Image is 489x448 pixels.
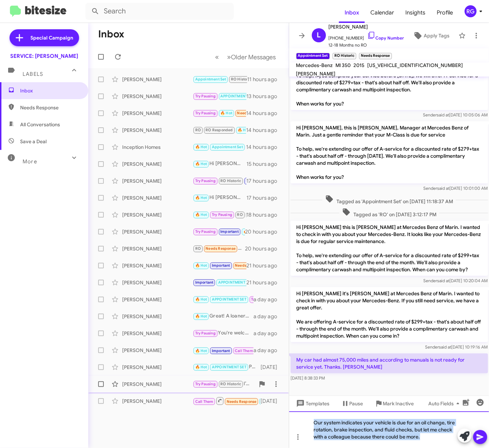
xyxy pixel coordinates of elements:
[193,177,246,185] div: Hi [PERSON_NAME], just following up regarding your service. Since you still have your Pre-Paid Ma...
[122,144,193,151] div: Inception Homes
[425,344,488,350] span: Sender [DATE] 10:19:16 AM
[23,71,43,77] span: Labels
[122,76,193,83] div: [PERSON_NAME]
[195,94,216,98] span: Try Pausing
[195,178,216,183] span: Try Pausing
[329,31,404,42] span: [PHONE_NUMBER]
[227,399,257,404] span: Needs Response
[296,71,336,77] span: [PERSON_NAME]
[195,195,207,200] span: 🔥 Hot
[220,229,239,234] span: Important
[423,186,488,191] span: Sender [DATE] 10:01:00 AM
[193,126,246,134] div: Sorry for the delay, still working. What time would drop off be?
[439,344,451,350] span: said at
[350,397,363,410] span: Pause
[122,228,193,235] div: [PERSON_NAME]
[193,346,254,355] div: Inbound Call
[195,382,216,386] span: Try Pausing
[193,160,246,168] div: Hi [PERSON_NAME], just following back up if you wanted to schedule an appointment ?
[20,104,80,111] span: Needs Response
[193,244,245,253] div: okay will do thank you
[195,162,207,166] span: 🔥 Hot
[195,314,207,319] span: 🔥 Hot
[20,87,80,94] span: Inbox
[195,365,207,369] span: 🔥 Hot
[291,287,488,342] p: Hi [PERSON_NAME] it's [PERSON_NAME] at Mercedes Benz of Marin. I wanted to check in with you abou...
[296,53,330,59] small: Appointment Set
[339,2,365,23] a: Inbox
[261,364,283,371] div: [DATE]
[122,347,193,354] div: [PERSON_NAME]
[254,313,283,320] div: a day ago
[195,331,216,335] span: Try Pausing
[122,194,193,201] div: [PERSON_NAME]
[20,138,47,145] span: Save a Deal
[383,397,414,410] span: Mark Inactive
[195,280,214,285] span: Important
[195,246,201,251] span: RO
[335,397,369,410] button: Pause
[23,158,37,165] span: More
[428,397,462,410] span: Auto Fields
[431,2,459,23] span: Profile
[220,111,232,115] span: 🔥 Hot
[195,145,207,149] span: 🔥 Hot
[122,313,193,320] div: [PERSON_NAME]
[122,296,193,303] div: [PERSON_NAME]
[246,93,283,100] div: 13 hours ago
[235,263,265,268] span: Needs Response
[218,280,253,285] span: APPOINTMENT SET
[193,312,254,320] div: Great! A loaner car will be ready for you. Please let me know what time works best for you!
[247,76,283,83] div: 11 hours ago
[220,382,241,386] span: RO Historic
[245,228,283,235] div: 20 hours ago
[195,77,226,81] span: Appointment Set
[193,143,246,151] div: Đã thích “You're welcome! If you need anything else , just let me know. Have a great day!”
[317,30,321,41] span: L
[122,279,193,286] div: [PERSON_NAME]
[296,62,333,68] span: Mercedes-Benz
[212,349,230,353] span: Important
[193,228,245,236] div: Liked “Perfect, I will set your appointment for [DATE] 1:00pm”
[246,279,283,286] div: 21 hours ago
[195,263,207,268] span: 🔥 Hot
[122,127,193,134] div: [PERSON_NAME]
[212,365,246,369] span: APPOINTMENT SET
[437,186,449,191] span: said at
[291,221,488,276] p: Hi [PERSON_NAME] this is [PERSON_NAME] at Mercedes Benz of Marin. I wanted to check in with you a...
[122,161,193,168] div: [PERSON_NAME]
[212,297,246,302] span: APPOINTMENT SET
[254,296,283,303] div: a day ago
[193,363,261,371] div: Perfect, we will see you [DATE] at 1:00pm :)
[246,194,283,201] div: 17 hours ago
[246,178,264,183] span: Important
[246,161,283,168] div: 15 hours ago
[243,229,255,234] span: 🔥 Hot
[122,381,193,388] div: [PERSON_NAME]
[289,397,335,410] button: Templates
[237,212,243,217] span: RO
[237,111,267,115] span: Needs Response
[211,50,280,64] nav: Page navigation example
[193,329,254,337] div: You're welcome! Feel free to reach out when you're ready to schedule your service. Have a great day!
[195,111,216,115] span: Try Pausing
[122,330,193,337] div: [PERSON_NAME]
[423,278,488,283] span: Sender [DATE] 10:20:04 AM
[359,53,392,59] small: Needs Response
[246,262,283,269] div: 21 hours ago
[193,396,261,405] div: Inbound Call
[368,62,463,68] span: [US_VEHICLE_IDENTIFICATION_NUMBER]
[465,5,477,17] div: RG
[295,397,330,410] span: Templates
[369,397,420,410] button: Mark Inactive
[231,53,276,61] span: Older Messages
[122,93,193,100] div: [PERSON_NAME]
[212,212,232,217] span: Try Pausing
[291,121,488,183] p: Hi [PERSON_NAME], this is [PERSON_NAME], Manager at Mercedes Benz of Marin. Just a gentle reminde...
[365,2,400,23] span: Calendar
[10,29,79,46] a: Special Campaign
[122,364,193,371] div: [PERSON_NAME]
[235,349,253,353] span: Call Them
[254,347,283,354] div: a day ago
